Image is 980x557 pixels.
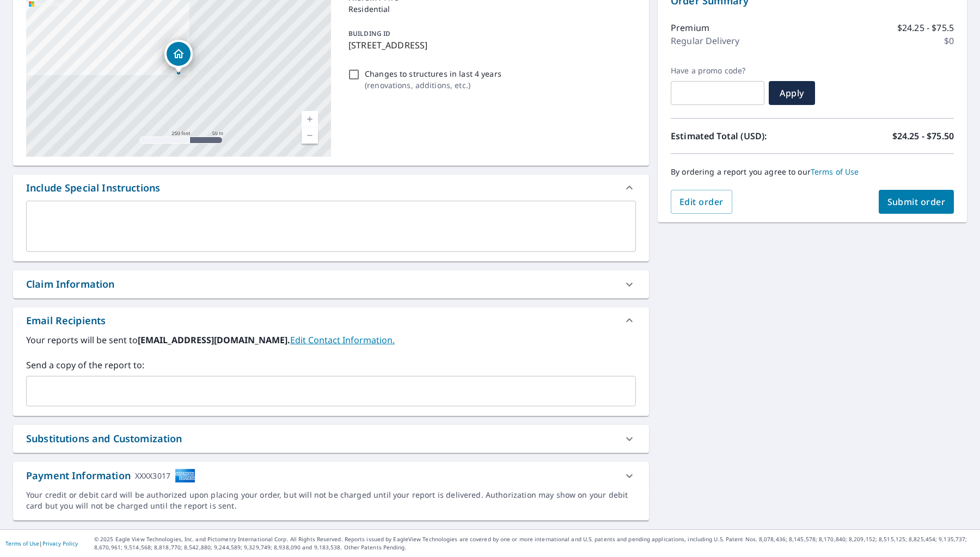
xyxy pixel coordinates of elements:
[671,129,812,143] p: Estimated Total (USD):
[679,196,724,208] span: Edit order
[26,431,182,446] div: Substitutions and Customization
[26,277,115,292] div: Claim Information
[5,540,78,547] p: |
[348,3,632,15] p: Residential
[769,81,815,105] button: Apply
[944,34,954,47] p: $0
[671,190,732,214] button: Edit order
[892,129,954,143] p: $24.25 - $75.50
[671,167,954,177] p: By ordering a report you agree to our
[135,468,170,483] div: XXXX3017
[5,540,39,547] a: Terms of Use
[365,68,501,79] p: Changes to structures in last 4 years
[13,307,649,333] div: Email Recipients
[13,175,649,201] div: Include Special Instructions
[302,111,318,127] a: Current Level 17, Zoom In
[42,540,78,547] a: Privacy Policy
[348,29,390,38] p: BUILDING ID
[26,333,636,346] label: Your reports will be sent to
[777,87,806,99] span: Apply
[175,468,195,483] img: cardImage
[879,190,954,214] button: Submit order
[164,40,193,73] div: Dropped pin, building 1, Residential property, 15 Renegade Rd Big Sky, MT 59716
[302,127,318,144] a: Current Level 17, Zoom Out
[290,334,395,346] a: EditContactInfo
[365,79,501,91] p: ( renovations, additions, etc. )
[897,21,954,34] p: $24.25 - $75.5
[94,535,975,552] p: © 2025 Eagle View Technologies, Inc. and Pictometry International Corp. All Rights Reserved. Repo...
[671,66,764,76] label: Have a promo code?
[671,21,709,34] p: Premium
[811,166,859,177] a: Terms of Use
[138,334,290,346] b: [EMAIL_ADDRESS][DOMAIN_NAME].
[13,425,649,453] div: Substitutions and Customization
[26,468,195,483] div: Payment Information
[671,34,739,47] p: Regular Delivery
[26,181,160,195] div: Include Special Instructions
[13,270,649,298] div: Claim Information
[13,462,649,490] div: Payment InformationXXXX3017cardImage
[348,39,632,52] p: [STREET_ADDRESS]
[26,358,636,372] label: Send a copy of the report to:
[26,313,106,328] div: Email Recipients
[26,490,636,511] div: Your credit or debit card will be authorized upon placing your order, but will not be charged unt...
[887,196,946,208] span: Submit order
